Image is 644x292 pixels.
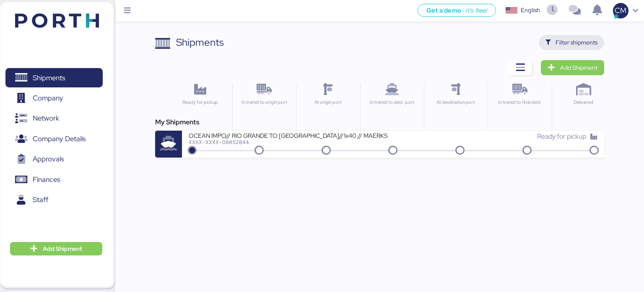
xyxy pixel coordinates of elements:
[541,60,604,75] a: Add Shipment
[5,129,103,149] a: Company Details
[556,99,612,106] div: Delivered
[428,99,484,106] div: At destination port
[364,99,420,106] div: In transit to dest. port
[120,4,135,18] button: Menu
[155,117,605,127] div: My Shipments
[43,244,82,254] span: Add Shipment
[560,63,597,73] span: Add Shipment
[556,37,597,47] span: Filter shipments
[5,150,103,169] a: Approvals
[33,133,86,145] span: Company Details
[539,35,605,50] button: Filter shipments
[33,194,48,206] span: Staff
[176,35,224,50] div: Shipments
[5,89,103,108] a: Company
[33,174,60,186] span: Finances
[33,153,64,165] span: Approvals
[5,190,103,210] a: Staff
[33,72,65,84] span: Shipments
[189,139,390,145] div: XXXX-XXXX-O0052044
[33,112,59,124] span: Network
[236,99,292,106] div: In transit to origin port
[300,99,356,106] div: At origin port
[172,99,229,106] div: Ready for pickup
[189,132,390,139] div: OCEAN IMPO// RIO GRANDE TO [GEOGRAPHIC_DATA]//1x40 // MAERKS
[5,109,103,128] a: Network
[521,6,540,15] div: English
[537,132,586,141] span: Ready for pickup
[5,68,103,87] a: Shipments
[5,170,103,189] a: Finances
[10,242,102,255] button: Add Shipment
[33,92,63,104] span: Company
[491,99,548,106] div: In transit to final dest.
[615,5,626,16] span: CM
